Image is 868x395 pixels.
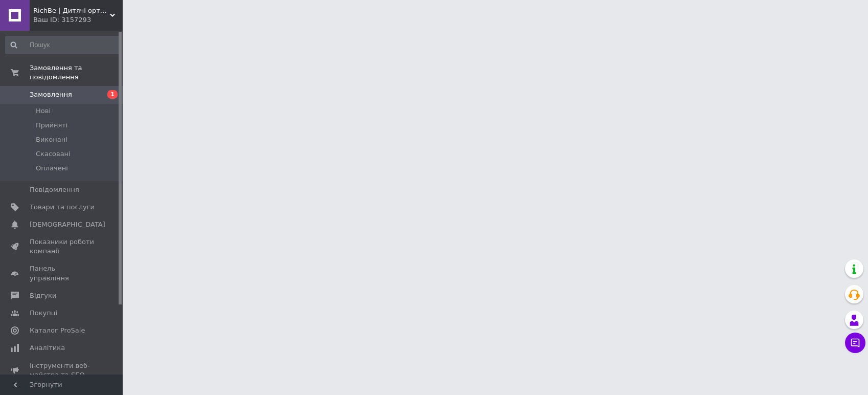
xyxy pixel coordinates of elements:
[30,237,95,256] span: Показники роботи компанії
[845,333,865,353] button: Чат з покупцем
[30,343,65,353] span: Аналітика
[30,185,79,194] span: Повідомлення
[30,220,105,229] span: [DEMOGRAPHIC_DATA]
[36,106,51,116] span: Нові
[30,361,95,380] span: Інструменти веб-майстра та SEO
[30,309,57,318] span: Покупці
[30,291,56,300] span: Відгуки
[30,326,85,335] span: Каталог ProSale
[30,203,95,212] span: Товари та послуги
[36,121,67,130] span: Прийняті
[30,63,123,82] span: Замовлення та повідомлення
[107,90,118,99] span: 1
[36,135,67,144] span: Виконані
[5,36,120,54] input: Пошук
[30,90,72,99] span: Замовлення
[33,6,110,15] span: RichBe | Дитячі ортопедичні парти та столи, крісла та стільці
[33,15,123,25] div: Ваш ID: 3157293
[36,149,71,159] span: Скасовані
[30,264,95,282] span: Панель управління
[36,164,68,173] span: Оплачені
